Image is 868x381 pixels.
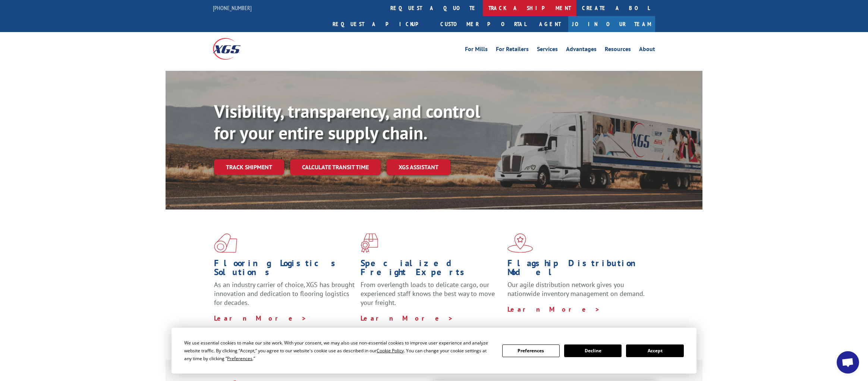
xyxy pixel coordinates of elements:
h1: Flooring Logistics Solutions [214,259,355,280]
a: Customer Portal [435,16,532,32]
a: Agent [532,16,568,32]
a: For Mills [465,46,488,54]
a: Learn More > [507,305,600,314]
a: About [639,46,655,54]
a: Join Our Team [568,16,655,32]
div: We use essential cookies to make our site work. With your consent, we may also use non-essential ... [184,339,493,362]
a: Advantages [566,46,597,54]
button: Accept [626,344,683,357]
span: Preferences [227,355,252,362]
div: Open chat [837,351,859,374]
a: Resources [605,46,631,54]
b: Visibility, transparency, and control for your entire supply chain. [214,100,480,144]
h1: Specialized Freight Experts [361,259,501,280]
img: xgs-icon-total-supply-chain-intelligence-red [214,233,237,253]
a: Track shipment [214,159,284,175]
a: Request a pickup [327,16,435,32]
img: xgs-icon-flagship-distribution-model-red [507,233,533,253]
button: Decline [564,344,622,357]
span: Our agile distribution network gives you nationwide inventory management on demand. [507,280,645,298]
span: Cookie Policy [377,347,404,354]
button: Preferences [502,344,560,357]
a: Learn More > [361,314,453,322]
a: XGS ASSISTANT [387,159,450,175]
a: [PHONE_NUMBER] [213,4,252,12]
a: Calculate transit time [290,159,381,175]
span: As an industry carrier of choice, XGS has brought innovation and dedication to flooring logistics... [214,280,355,307]
a: Learn More > [214,314,307,322]
div: Cookie Consent Prompt [172,328,696,374]
a: For Retailers [496,46,529,54]
a: Services [537,46,558,54]
p: From overlength loads to delicate cargo, our experienced staff knows the best way to move your fr... [361,280,501,314]
h1: Flagship Distribution Model [507,259,648,280]
img: xgs-icon-focused-on-flooring-red [361,233,378,253]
